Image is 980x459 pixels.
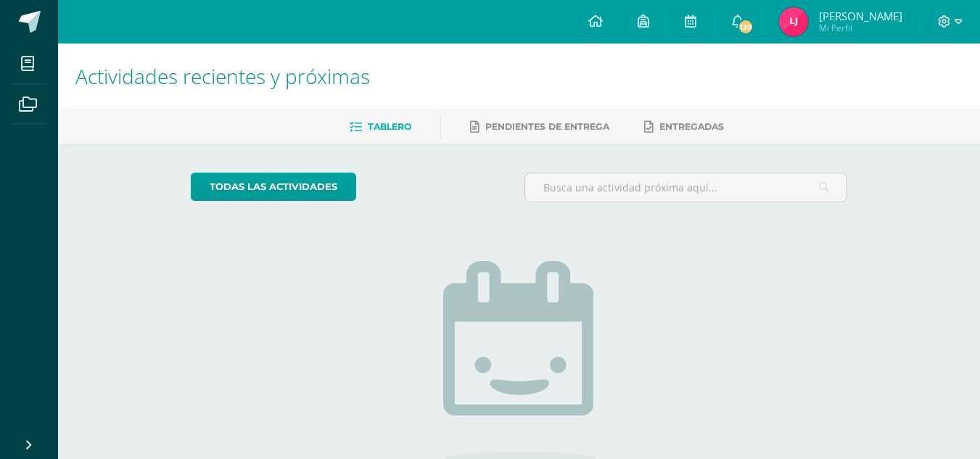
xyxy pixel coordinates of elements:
[819,22,902,34] span: Mi Perfil
[191,173,356,201] a: todas las Actividades
[470,115,609,138] a: Pendientes de entrega
[75,62,370,90] span: Actividades recientes y próximas
[525,173,847,202] input: Busca una actividad próxima aquí...
[659,121,724,132] span: Entregadas
[738,19,754,35] span: 129
[485,121,609,132] span: Pendientes de entrega
[819,9,902,23] span: [PERSON_NAME]
[350,115,411,138] a: Tablero
[368,121,411,132] span: Tablero
[779,7,808,36] img: 32eae8cc15b3bc7fde5b75f8e3103b6b.png
[644,115,724,138] a: Entregadas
